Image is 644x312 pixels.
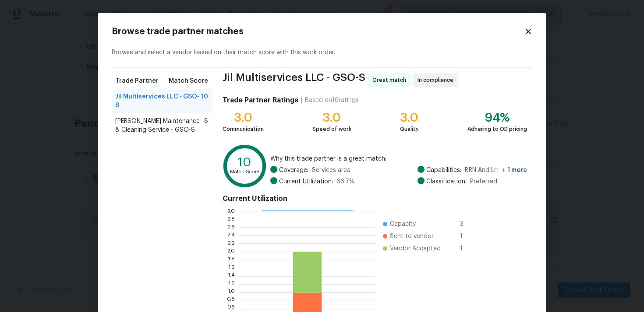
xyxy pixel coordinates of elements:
div: Adhering to OD pricing [467,125,527,133]
text: 0.6 [227,306,235,312]
text: 1.2 [228,282,235,287]
div: Based on 16 ratings [305,96,359,105]
text: 1.0 [228,290,235,295]
text: 2.2 [227,241,235,246]
span: 3 [460,220,474,228]
span: Trade Partner [115,77,159,85]
h4: Trade Partner Ratings [223,96,298,105]
text: 1.8 [228,257,235,263]
text: 1.6 [228,265,235,270]
div: 94% [467,113,527,122]
div: 3.0 [400,113,419,122]
div: Speed of work [312,125,351,133]
span: Great match [372,76,410,84]
span: 10 [201,92,208,110]
span: 66.7 % [336,177,354,186]
text: 2.8 [227,216,235,221]
text: 10 [238,156,251,168]
span: Capabilities: [426,166,461,175]
text: 2.0 [227,249,235,254]
text: 3.0 [227,208,235,214]
span: Coverage: [279,166,308,175]
span: Current Utilization: [279,177,333,186]
div: Communication [223,125,264,133]
span: Services area [312,166,350,175]
span: 8 [204,117,208,134]
text: 1.4 [228,273,235,279]
span: 1 [460,232,474,241]
text: 0.8 [226,298,235,303]
div: 3.0 [223,113,264,122]
span: Preferred [470,177,497,186]
span: Jil Multiservices LLC - GSO-S [223,73,365,87]
h2: Browse trade partner matches [112,27,524,36]
text: 2.4 [227,233,235,238]
span: In compliance [418,76,457,84]
span: Why this trade partner is a great match: [270,154,527,163]
span: + 1 more [502,167,527,173]
div: Quality [400,125,419,133]
span: Jil Multiservices LLC - GSO-S [115,92,201,110]
text: Match Score [230,169,259,174]
span: Vendor Accepted [390,244,441,253]
span: Classification: [426,177,467,186]
div: 3.0 [312,113,351,122]
span: Sent to vendor [390,232,434,241]
span: BRN And Lrr [465,166,527,175]
text: 2.6 [227,224,235,230]
span: 1 [460,244,474,253]
div: Browse and select a vendor based on their match score with this work order. [112,38,532,68]
h4: Current Utilization [223,194,527,203]
span: Capacity [390,220,416,228]
div: | [298,96,305,105]
span: Match Score [169,77,208,85]
span: [PERSON_NAME] Maintenance & Cleaning Service - GSO-S [115,117,204,134]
